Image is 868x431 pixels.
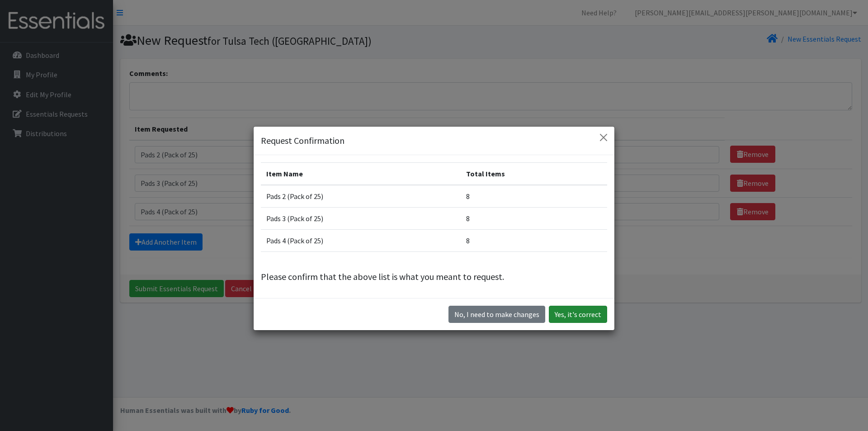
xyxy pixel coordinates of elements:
[261,229,461,251] td: Pads 4 (Pack of 25)
[261,207,461,229] td: Pads 3 (Pack of 25)
[596,130,611,145] button: Close
[461,185,607,208] td: 8
[261,185,461,208] td: Pads 2 (Pack of 25)
[549,306,607,323] button: Yes, it's correct
[261,270,607,284] p: Please confirm that the above list is what you meant to request.
[461,229,607,251] td: 8
[461,162,607,185] th: Total Items
[261,134,344,147] h5: Request Confirmation
[461,207,607,229] td: 8
[261,162,461,185] th: Item Name
[448,306,545,323] button: No I need to make changes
